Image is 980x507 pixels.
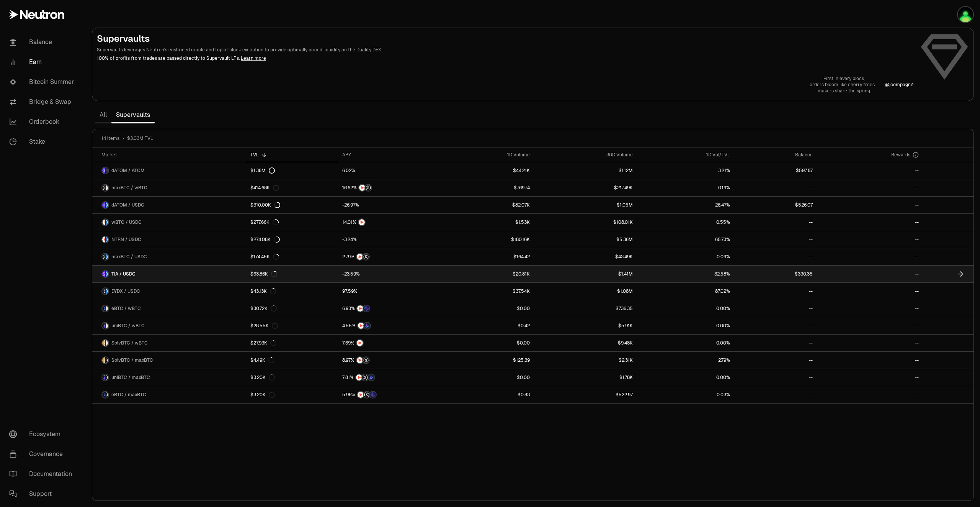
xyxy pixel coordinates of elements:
[735,300,817,317] a: --
[637,266,734,282] a: 32.58%
[246,162,337,179] a: $1.38M
[338,386,440,403] a: NTRNStructured PointsEtherFi Points
[106,305,108,312] img: wBTC Logo
[92,335,246,351] a: SolvBTC LogowBTC LogoSolvBTC / wBTC
[637,300,734,317] a: 0.00%
[356,374,362,381] img: NTRN
[92,369,246,386] a: uniBTC LogomaxBTC LogouniBTC / maxBTC
[250,219,279,225] div: $277.66K
[357,305,363,312] img: NTRN
[102,340,105,346] img: SolvBTC Logo
[246,197,337,213] a: $310.00K
[338,317,440,334] a: NTRNBedrock Diamonds
[111,340,148,346] span: SolvBTC / wBTC
[3,464,83,484] a: Documentation
[250,236,280,243] div: $274.08K
[362,374,368,381] img: Structured Points
[127,135,153,141] span: $3.03M TVL
[246,283,337,300] a: $43.13K
[246,266,337,282] a: $63.86K
[106,392,108,398] img: maxBTC Logo
[637,352,734,369] a: 2.79%
[111,254,147,260] span: maxBTC / USDC
[111,357,153,363] span: SolvBTC / maxBTC
[250,374,275,381] div: $3.20K
[817,335,923,351] a: --
[534,352,638,369] a: $2.31K
[440,197,534,213] a: $82.07K
[735,317,817,334] a: --
[111,167,145,174] span: dATOM / ATOM
[106,219,108,225] img: USDC Logo
[92,214,246,231] a: wBTC LogoUSDC LogowBTC / USDC
[102,392,105,398] img: eBTC Logo
[250,167,275,174] div: $1.38M
[111,323,145,329] span: uniBTC / wBTC
[102,254,105,260] img: maxBTC Logo
[637,317,734,334] a: 0.00%
[735,386,817,403] a: --
[106,374,108,381] img: maxBTC Logo
[958,7,973,22] img: portefeuilleterra
[342,253,436,261] button: NTRNStructured Points
[534,283,638,300] a: $1.08M
[534,214,638,231] a: $108.01K
[534,179,638,196] a: $217.49K
[817,266,923,282] a: --
[364,323,370,329] img: Bedrock Diamonds
[106,167,108,174] img: ATOM Logo
[440,352,534,369] a: $125.39
[92,162,246,179] a: dATOM LogoATOM LogodATOM / ATOM
[102,202,105,208] img: dATOM Logo
[95,107,111,123] a: All
[534,197,638,213] a: $1.05M
[359,219,365,225] img: NTRN
[534,266,638,282] a: $1.41M
[534,317,638,334] a: $5.91K
[106,288,108,294] img: USDC Logo
[810,75,879,82] p: First in every block,
[111,392,146,398] span: eBTC / maxBTC
[735,214,817,231] a: --
[250,357,274,363] div: $4.49K
[534,162,638,179] a: $1.12M
[250,340,276,346] div: $27.93K
[338,352,440,369] a: NTRNStructured Points
[338,248,440,265] a: NTRNStructured Points
[444,152,529,158] div: 1D Volume
[3,72,83,92] a: Bitcoin Summer
[735,248,817,265] a: --
[440,283,534,300] a: $37.54K
[810,82,879,88] p: orders bloom like cherry trees—
[539,152,633,158] div: 30D Volume
[3,132,83,152] a: Stake
[363,357,369,363] img: Structured Points
[102,185,105,191] img: maxBTC Logo
[92,300,246,317] a: eBTC LogowBTC LogoeBTC / wBTC
[735,231,817,248] a: --
[102,323,105,329] img: uniBTC Logo
[106,357,108,363] img: maxBTC Logo
[363,305,369,312] img: EtherFi Points
[534,386,638,403] a: $522.97
[246,335,337,351] a: $27.93K
[3,484,83,504] a: Support
[342,305,436,312] button: NTRNEtherFi Points
[637,197,734,213] a: 26.47%
[534,335,638,351] a: $9.48K
[246,386,337,403] a: $3.20K
[246,179,337,196] a: $414.68K
[817,300,923,317] a: --
[106,202,108,208] img: USDC Logo
[3,112,83,132] a: Orderbook
[735,369,817,386] a: --
[342,152,436,158] div: APY
[342,391,436,399] button: NTRNStructured PointsEtherFi Points
[338,300,440,317] a: NTRNEtherFi Points
[735,335,817,351] a: --
[111,288,140,294] span: DYDX / USDC
[735,352,817,369] a: --
[102,236,105,243] img: NTRN Logo
[534,248,638,265] a: $43.49K
[92,179,246,196] a: maxBTC LogowBTC LogomaxBTC / wBTC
